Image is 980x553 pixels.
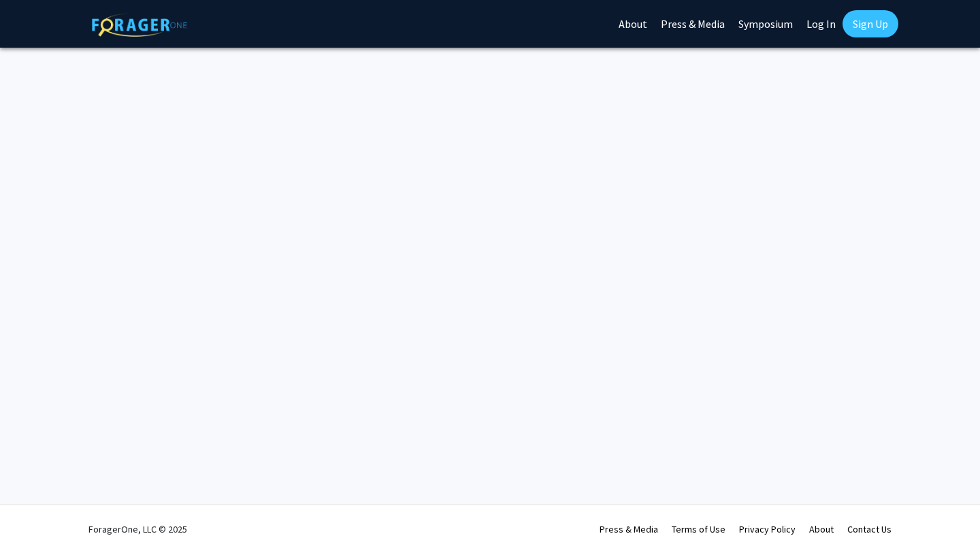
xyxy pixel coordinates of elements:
a: Privacy Policy [739,523,796,535]
a: Sign Up [843,10,898,37]
a: About [809,523,834,535]
div: ForagerOne, LLC © 2025 [88,505,187,553]
img: ForagerOne Logo [92,13,187,37]
a: Terms of Use [672,523,725,535]
a: Press & Media [600,523,658,535]
a: Contact Us [847,523,892,535]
